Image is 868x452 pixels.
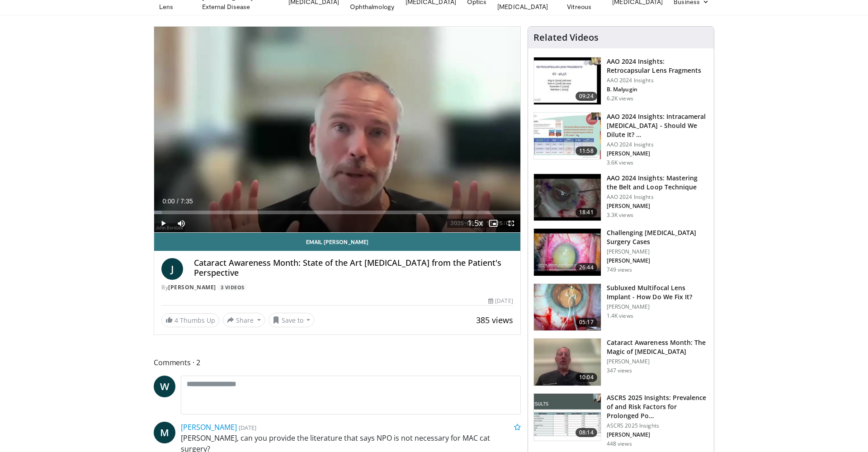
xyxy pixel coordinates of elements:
a: 09:24 AAO 2024 Insights: Retrocapsular Lens Fragments AAO 2024 Insights B. Malyugin 6.2K views [533,57,708,105]
img: 3fc25be6-574f-41c0-96b9-b0d00904b018.150x105_q85_crop-smart_upscale.jpg [534,284,601,331]
p: 3.6K views [607,159,633,166]
button: Share [223,313,265,327]
span: 08:14 [576,428,597,437]
img: 22a3a3a3-03de-4b31-bd81-a17540334f4a.150x105_q85_crop-smart_upscale.jpg [534,174,601,221]
a: M [154,422,175,443]
a: Email [PERSON_NAME] [154,233,520,251]
p: 448 views [607,440,632,447]
p: 6.2K views [607,95,633,102]
p: [PERSON_NAME] [607,248,708,255]
p: AAO 2024 Insights [607,141,708,148]
p: 749 views [607,266,632,273]
img: a6938446-a60f-4b13-a455-f40e60d59bd3.150x105_q85_crop-smart_upscale.jpg [534,339,601,386]
h3: Cataract Awareness Month: The Magic of [MEDICAL_DATA] [607,338,708,356]
span: 0:00 [162,198,175,205]
span: 4 [175,316,178,325]
a: [PERSON_NAME] [168,283,216,291]
p: [PERSON_NAME] [607,202,708,210]
button: Mute [172,214,190,232]
p: AAO 2024 Insights [607,193,708,201]
span: 10:04 [576,373,597,382]
span: 11:58 [576,146,597,155]
button: Playback Rate [466,214,484,232]
button: Enable picture-in-picture mode [484,214,502,232]
p: [PERSON_NAME] [607,303,708,311]
h3: ASCRS 2025 Insights: Prevalence of and Risk Factors for Prolonged Po… [607,393,708,420]
img: 01f52a5c-6a53-4eb2-8a1d-dad0d168ea80.150x105_q85_crop-smart_upscale.jpg [534,57,601,104]
p: 1.4K views [607,312,633,320]
a: 4 Thumbs Up [161,313,219,327]
p: [PERSON_NAME] [607,257,708,264]
p: [PERSON_NAME] [607,358,708,365]
h3: Subluxed Multifocal Lens Implant - How Do We Fix It? [607,283,708,301]
a: 08:14 ASCRS 2025 Insights: Prevalence of and Risk Factors for Prolonged Po… ASCRS 2025 Insights [... [533,393,708,447]
span: 26:44 [576,263,597,272]
a: 11:58 AAO 2024 Insights: Intracameral [MEDICAL_DATA] - Should We Dilute It? … AAO 2024 Insights [... [533,112,708,166]
span: 385 views [476,315,513,325]
h3: AAO 2024 Insights: Retrocapsular Lens Fragments [607,57,708,75]
h4: Related Videos [533,32,599,43]
a: 3 Videos [217,284,247,292]
img: de733f49-b136-4bdc-9e00-4021288efeb7.150x105_q85_crop-smart_upscale.jpg [534,113,601,160]
a: 18:41 AAO 2024 Insights: Mastering the Belt and Loop Technique AAO 2024 Insights [PERSON_NAME] 3.... [533,174,708,221]
p: B. Malyugin [607,86,708,93]
div: By [161,283,513,292]
a: 26:44 Challenging [MEDICAL_DATA] Surgery Cases [PERSON_NAME] [PERSON_NAME] 749 views [533,228,708,276]
p: [PERSON_NAME] [607,431,708,438]
button: Play [154,214,172,232]
a: J [161,258,183,280]
span: 7:35 [180,198,193,205]
a: [PERSON_NAME] [181,422,237,432]
p: ASCRS 2025 Insights [607,422,708,429]
p: 347 views [607,367,632,374]
p: [PERSON_NAME] [607,150,708,157]
a: W [154,376,175,397]
span: 18:41 [576,208,597,217]
button: Fullscreen [502,214,520,232]
span: / [177,198,179,205]
h3: AAO 2024 Insights: Intracameral [MEDICAL_DATA] - Should We Dilute It? … [607,112,708,139]
small: [DATE] [239,424,256,432]
h3: AAO 2024 Insights: Mastering the Belt and Loop Technique [607,174,708,192]
button: Save to [269,313,315,327]
div: Progress Bar [154,211,520,214]
span: 05:17 [576,318,597,327]
img: 05a6f048-9eed-46a7-93e1-844e43fc910c.150x105_q85_crop-smart_upscale.jpg [534,229,601,276]
video-js: Video Player [154,27,520,233]
span: Comments 2 [154,357,521,368]
p: AAO 2024 Insights [607,77,708,84]
a: 10:04 Cataract Awareness Month: The Magic of [MEDICAL_DATA] [PERSON_NAME] 347 views [533,338,708,386]
a: 05:17 Subluxed Multifocal Lens Implant - How Do We Fix It? [PERSON_NAME] 1.4K views [533,283,708,331]
h4: Cataract Awareness Month: State of the Art [MEDICAL_DATA] from the Patient's Perspective [194,258,513,278]
img: d661252d-5e2b-443c-881f-9256f2a4ede9.150x105_q85_crop-smart_upscale.jpg [534,394,601,441]
span: 09:24 [576,92,597,101]
p: 3.3K views [607,212,633,219]
div: [DATE] [488,297,513,305]
h3: Challenging [MEDICAL_DATA] Surgery Cases [607,228,708,246]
